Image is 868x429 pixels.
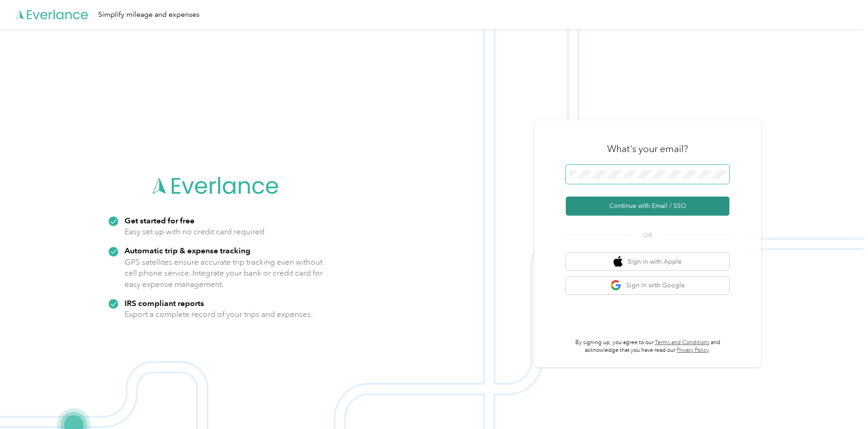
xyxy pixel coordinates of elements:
[610,280,622,291] img: google logo
[125,216,195,225] strong: Get started for free
[677,347,709,354] a: Privacy Policy
[655,339,709,346] a: Terms and Conditions
[98,9,200,20] div: Simplify mileage and expenses
[614,256,623,267] img: apple logo
[566,253,729,271] button: apple logoSign in with Apple
[125,246,250,255] strong: Automatic trip & expense tracking
[566,276,729,294] button: google logoSign in with Google
[125,309,313,320] p: Export a complete record of your trips and expenses.
[607,143,688,155] h3: What's your email?
[125,298,204,308] strong: IRS compliant reports
[125,226,264,237] p: Easy set up with no credit card required
[566,197,729,216] button: Continue with Email / SSO
[817,378,868,429] iframe: Everlance-gr Chat Button Frame
[125,256,323,290] p: GPS satellites ensure accurate trip tracking even without cell phone service. Integrate your bank...
[632,231,663,240] span: OR
[566,339,729,355] p: By signing up, you agree to our and acknowledge that you have read our .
